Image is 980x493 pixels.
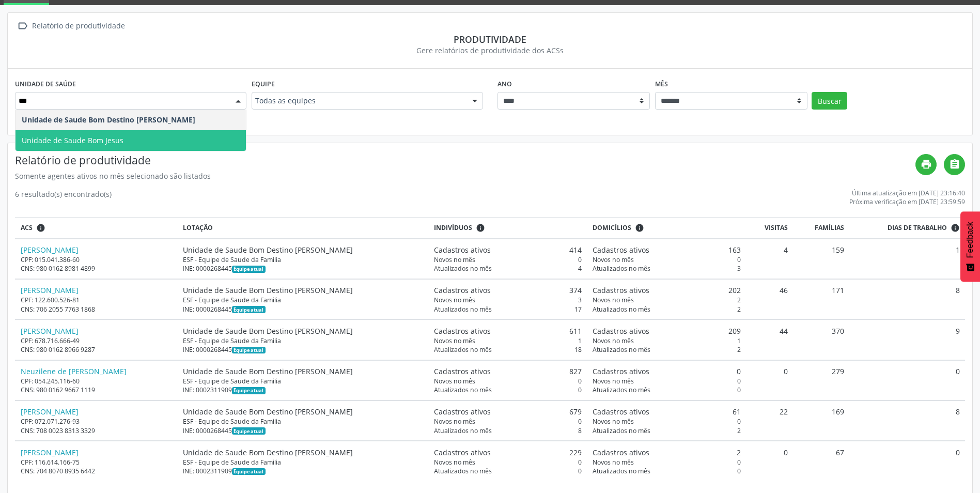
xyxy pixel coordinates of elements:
div: Unidade de Saude Bom Destino [PERSON_NAME] [183,326,424,336]
div: Relatório de produtividade [30,19,127,34]
span: Novos no mês [593,377,634,386]
div: CNS: 980 0162 9667 1119 [21,386,172,394]
div: 202 [593,285,740,296]
div: INE: 0000268445 [183,305,424,314]
span: Atualizados no mês [434,345,492,354]
div: Produtividade [15,34,965,45]
a: [PERSON_NAME] [21,285,79,295]
div: INE: 0000268445 [183,345,424,354]
span: Cadastros ativos [434,366,491,377]
div: ESF - Equipe de Saude da Familia [183,377,424,386]
td: 0 [746,360,794,400]
td: 0 [849,360,965,400]
span: Cadastros ativos [593,326,649,336]
div: 0 [434,417,582,426]
div: INE: 0000268445 [183,426,424,435]
div: Última atualização em [DATE] 23:16:40 [849,189,965,197]
div: 6 resultado(s) encontrado(s) [15,189,112,206]
span: Cadastros ativos [593,366,649,377]
div: 827 [434,366,582,377]
span: Unidade de Saude Bom Jesus [22,135,123,145]
th: Lotação [177,218,429,239]
span: Novos no mês [593,296,634,304]
span: Atualizados no mês [593,345,650,354]
div: Unidade de Saude Bom Destino [PERSON_NAME] [183,366,424,377]
div: Somente agentes ativos no mês selecionado são listados [15,171,915,181]
span: Cadastros ativos [434,244,491,255]
div: 1 [434,336,582,345]
td: 169 [794,400,849,441]
span: Novos no mês [434,255,475,264]
div: 0 [434,386,582,394]
a:  [944,154,965,175]
span: Dias de trabalho [888,223,947,233]
span: Novos no mês [434,458,475,467]
div: 0 [434,467,582,475]
span: Cadastros ativos [434,326,491,336]
td: 0 [849,441,965,481]
span: Todas as equipes [255,96,462,106]
div: ESF - Equipe de Saude da Familia [183,255,424,264]
i:  [949,159,960,170]
div: 0 [593,417,740,426]
label: Ano [497,76,512,92]
i:  [15,19,30,34]
a: [PERSON_NAME] [21,407,79,417]
div: CPF: 678.716.666-49 [21,336,172,345]
div: 229 [434,447,582,458]
a: [PERSON_NAME] [21,326,79,336]
div: 0 [434,458,582,467]
div: 163 [593,244,740,255]
td: 1 [849,239,965,279]
span: Cadastros ativos [593,406,649,417]
div: 0 [593,255,740,264]
div: 2 [593,447,740,458]
button: Feedback - Mostrar pesquisa [960,211,980,282]
a: Neuzilene de [PERSON_NAME] [21,366,127,376]
td: 8 [849,279,965,319]
span: Atualizados no mês [593,264,650,273]
div: CPF: 015.041.386-60 [21,255,172,264]
span: Atualizados no mês [434,426,492,435]
div: ESF - Equipe de Saude da Familia [183,296,424,304]
div: 0 [593,366,740,377]
span: Esta é a equipe atual deste Agente [232,306,266,313]
div: 374 [434,285,582,296]
span: Esta é a equipe atual deste Agente [232,427,266,435]
i: <div class="text-left"> <div> <strong>Cadastros ativos:</strong> Cadastros que estão vinculados a... [476,223,485,233]
span: Unidade de Saude Bom Destino [PERSON_NAME] [22,115,195,125]
div: CNS: 980 0162 8981 4899 [21,264,172,273]
td: 9 [849,319,965,360]
span: Feedback [966,222,975,258]
div: 61 [593,406,740,417]
span: Atualizados no mês [593,386,650,394]
i: print [921,159,932,170]
div: 3 [593,264,740,273]
div: 209 [593,326,740,336]
span: Esta é a equipe atual deste Agente [232,387,266,394]
span: Domicílios [593,223,631,233]
div: CPF: 054.245.116-60 [21,377,172,386]
th: Famílias [794,218,849,239]
a: [PERSON_NAME] [21,245,79,255]
span: Atualizados no mês [593,305,650,314]
div: CNS: 704 8070 8935 6442 [21,467,172,475]
span: Cadastros ativos [434,406,491,417]
span: Atualizados no mês [434,467,492,475]
td: 159 [794,239,849,279]
div: 4 [434,264,582,273]
span: ACS [21,223,33,233]
span: Novos no mês [593,417,634,426]
h4: Relatório de produtividade [15,154,915,167]
div: Unidade de Saude Bom Destino [PERSON_NAME] [183,285,424,296]
span: Cadastros ativos [593,285,649,296]
div: 8 [434,426,582,435]
td: 22 [746,400,794,441]
div: Gere relatórios de produtividade dos ACSs [15,45,965,56]
div: Unidade de Saude Bom Destino [PERSON_NAME] [183,447,424,458]
td: 279 [794,360,849,400]
i: Dias em que o(a) ACS fez pelo menos uma visita, ou ficha de cadastro individual ou cadastro domic... [951,223,960,233]
i: <div class="text-left"> <div> <strong>Cadastros ativos:</strong> Cadastros que estão vinculados a... [635,223,644,233]
div: 18 [434,345,582,354]
div: 0 [593,377,740,386]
